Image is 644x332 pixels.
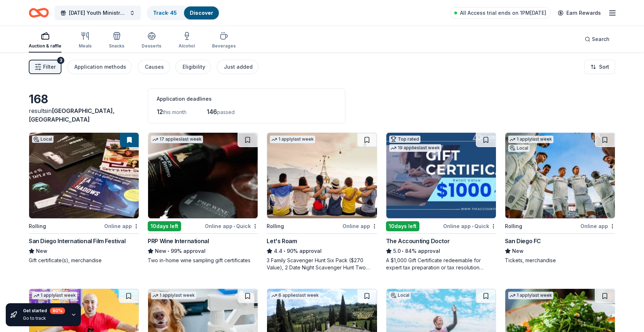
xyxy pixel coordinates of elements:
[553,6,605,19] a: Earn Rewards
[148,132,258,264] a: Image for PRP Wine International17 applieslast week10days leftOnline app•QuickPRP Wine Internatio...
[389,144,441,152] div: 19 applies last week
[67,60,132,74] button: Application methods
[386,132,496,271] a: Image for The Accounting DoctorTop rated19 applieslast week10days leftOnline app•QuickThe Account...
[148,237,209,245] div: PRP Wine International
[505,237,541,245] div: San Diego FC
[212,29,236,53] button: Beverages
[168,248,170,254] span: •
[142,43,161,49] div: Desserts
[342,222,377,231] div: Online app
[104,222,139,231] div: Online app
[389,292,411,299] div: Local
[151,136,203,143] div: 17 applies last week
[29,92,139,106] div: 168
[505,132,615,264] a: Image for San Diego FC1 applylast weekLocalRollingOnline appSan Diego FCNewTickets, merchandise
[55,6,141,20] button: [DATE] Youth Ministry Pasta Fundraiser
[153,10,177,16] a: Track· 45
[508,145,530,152] div: Local
[57,57,64,64] div: 3
[386,237,450,245] div: The Accounting Doctor
[224,63,253,71] div: Just added
[267,257,377,271] div: 3 Family Scavenger Hunt Six Pack ($270 Value), 2 Date Night Scavenger Hunt Two Pack ($130 Value)
[450,7,551,19] a: All Access trial ends on 1PM[DATE]
[163,109,187,115] span: this month
[584,60,615,74] button: Sort
[155,247,166,255] span: New
[147,6,220,20] button: Track· 45Discover
[179,43,195,49] div: Alcohol
[599,63,609,71] span: Sort
[505,257,615,264] div: Tickets, merchandise
[29,132,139,264] a: Image for San Diego International Film FestivalLocalRollingOnline appSan Diego International Film...
[50,308,65,314] div: 80 %
[267,237,297,245] div: Let's Roam
[217,60,258,74] button: Just added
[472,223,473,229] span: •
[23,315,65,321] div: Go to track
[74,63,126,71] div: Application methods
[43,63,56,71] span: Filter
[508,292,553,299] div: 1 apply last week
[148,257,258,264] div: Two in-home wine sampling gift certificates
[389,136,420,143] div: Top rated
[29,106,139,124] div: results
[157,95,336,103] div: Application deadlines
[386,247,496,255] div: 84% approval
[207,108,217,115] span: 146
[183,63,205,71] div: Eligibility
[505,133,615,218] img: Image for San Diego FC
[579,32,615,46] button: Search
[148,133,258,218] img: Image for PRP Wine International
[32,136,54,143] div: Local
[29,237,125,245] div: San Diego International Film Festival
[234,223,235,229] span: •
[29,107,115,123] span: [GEOGRAPHIC_DATA], [GEOGRAPHIC_DATA]
[270,136,315,143] div: 1 apply last week
[109,29,124,53] button: Snacks
[69,9,126,17] span: [DATE] Youth Ministry Pasta Fundraiser
[508,136,553,143] div: 1 apply last week
[179,29,195,53] button: Alcohol
[79,29,92,53] button: Meals
[267,133,377,218] img: Image for Let's Roam
[190,10,213,16] a: Discover
[443,222,496,231] div: Online app Quick
[270,292,320,299] div: 6 applies last week
[151,292,196,299] div: 1 apply last week
[29,222,46,231] div: Rolling
[36,247,47,255] span: New
[29,4,49,21] a: Home
[386,221,419,231] div: 10 days left
[460,9,546,17] span: All Access trial ends on 1PM[DATE]
[23,308,65,314] div: Get started
[29,43,61,49] div: Auction & raffle
[157,108,163,115] span: 12
[505,222,522,231] div: Rolling
[29,29,61,53] button: Auction & raffle
[138,60,170,74] button: Causes
[267,222,284,231] div: Rolling
[148,247,258,255] div: 99% approval
[267,247,377,255] div: 90% approval
[145,63,164,71] div: Causes
[29,107,115,123] span: in
[212,43,236,49] div: Beverages
[274,247,282,255] span: 4.4
[29,257,139,264] div: Gift certificate(s), merchandise
[32,292,77,299] div: 1 apply last week
[79,43,92,49] div: Meals
[205,222,258,231] div: Online app Quick
[109,43,124,49] div: Snacks
[512,247,524,255] span: New
[29,133,139,218] img: Image for San Diego International Film Festival
[148,221,181,231] div: 10 days left
[175,60,211,74] button: Eligibility
[402,248,404,254] span: •
[592,35,609,44] span: Search
[284,248,286,254] span: •
[267,132,377,271] a: Image for Let's Roam1 applylast weekRollingOnline appLet's Roam4.4•90% approval3 Family Scavenger...
[580,222,615,231] div: Online app
[386,257,496,271] div: A $1,000 Gift Certificate redeemable for expert tax preparation or tax resolution services—recipi...
[386,133,496,218] img: Image for The Accounting Doctor
[29,60,61,74] button: Filter3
